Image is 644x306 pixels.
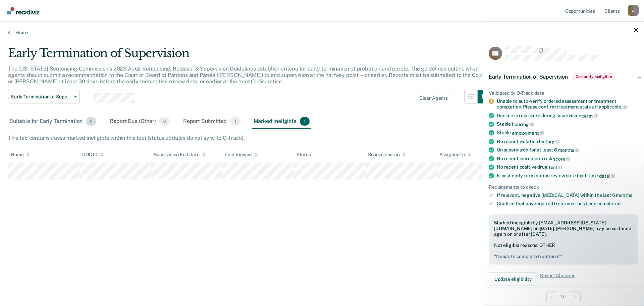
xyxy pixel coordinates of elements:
[494,243,633,259] div: Not eligible reasons: OTHER
[497,113,638,119] div: Decline in risk score during supervision
[159,117,170,126] span: 0
[497,130,638,136] div: Stable
[230,117,240,126] span: 1
[489,73,568,80] span: Early Termination of Supervision
[497,156,638,162] div: No recent increase in risk
[628,5,639,16] div: J J
[540,272,575,286] span: Revert Changes
[549,165,562,170] span: test
[154,152,206,158] div: Supervision End Date
[419,95,448,101] div: Clear agents
[439,152,471,158] div: Assigned to
[539,139,559,144] span: history
[8,65,485,85] p: The [US_STATE] Sentencing Commission’s 2025 Adult Sentencing, Release, & Supervision Guidelines e...
[599,173,615,178] span: date)
[553,156,570,161] span: score
[497,98,638,110] div: Unable to auto-verify ordered assessment or treatment completion. Please confirm treatment status...
[497,173,638,179] div: Is past early termination review date (half-time
[582,113,597,118] span: term
[225,152,258,158] div: Last Viewed
[497,192,638,198] div: If relevant, negative [MEDICAL_DATA] within the last 6
[512,122,534,127] span: housing
[8,30,636,36] a: Home
[573,73,614,80] span: Currently ineligible
[8,46,491,65] div: Early Termination of Supervision
[483,288,644,305] div: 1 / 1
[497,138,638,144] div: No recent violation
[489,272,537,286] button: Update eligibility
[570,291,581,302] button: Next Opportunity
[558,147,579,152] span: months
[494,220,633,236] div: Marked ineligible by [EMAIL_ADDRESS][US_STATE][DOMAIN_NAME] on [DATE]. [PERSON_NAME] may be surfa...
[597,201,621,206] span: completed
[497,147,638,153] div: On supervision for at least 6
[7,7,39,14] img: Recidiviz
[252,114,311,129] div: Marked Ineligible
[616,192,632,198] span: months
[300,117,310,126] span: 1
[497,121,638,127] div: Stable
[489,184,638,190] div: Requirements to check
[182,114,241,129] div: Report Submitted
[8,135,636,141] div: This tab contains cases marked ineligible within this tool (status updates do not sync to O-Track).
[494,253,633,259] pre: " Needs to complete treatment "
[497,164,638,170] div: No recent positive drug
[368,152,406,158] div: Snooze ends in
[546,291,557,302] button: Previous Opportunity
[512,130,544,135] span: employment
[497,201,638,207] div: Confirm that any required treatment has been
[483,66,644,87] div: Early Termination of SupervisionCurrently ineligible
[108,114,171,129] div: Report Due (Other)
[82,152,104,158] div: DOC ID
[297,152,311,158] div: Status
[628,5,639,16] button: Profile dropdown button
[11,152,30,158] div: Name
[8,114,98,129] div: Suitable for Early Termination
[489,90,638,96] div: Validated by O-Track data
[11,94,71,100] span: Early Termination of Supervision
[86,117,96,126] span: 0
